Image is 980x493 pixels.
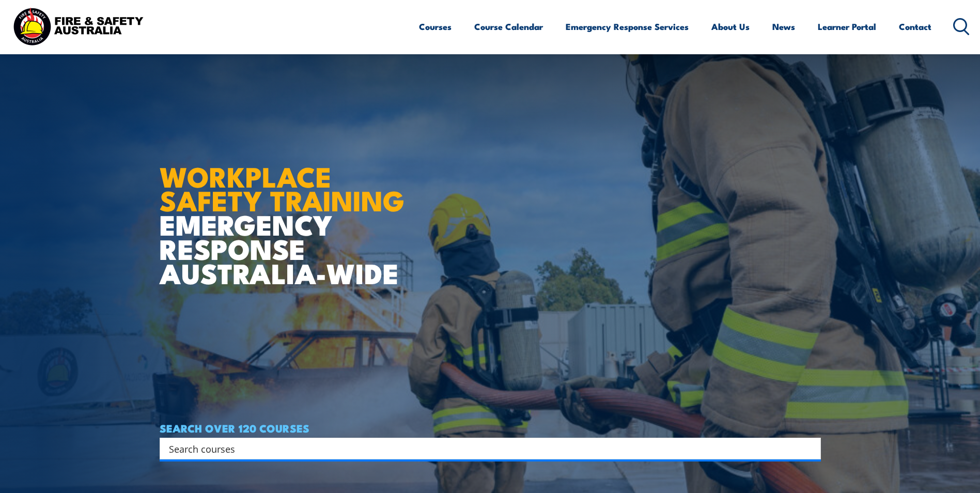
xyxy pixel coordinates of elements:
a: Courses [419,13,452,40]
a: News [772,13,795,40]
a: Course Calendar [474,13,543,40]
input: Search input [169,441,798,456]
a: Emergency Response Services [566,13,689,40]
h1: EMERGENCY RESPONSE AUSTRALIA-WIDE [160,138,412,285]
a: Contact [899,13,931,40]
a: Learner Portal [818,13,876,40]
a: About Us [711,13,750,40]
button: Search magnifier button [803,441,817,456]
h4: SEARCH OVER 120 COURSES [160,422,821,434]
form: Search form [171,441,800,456]
strong: WORKPLACE SAFETY TRAINING [160,154,405,221]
